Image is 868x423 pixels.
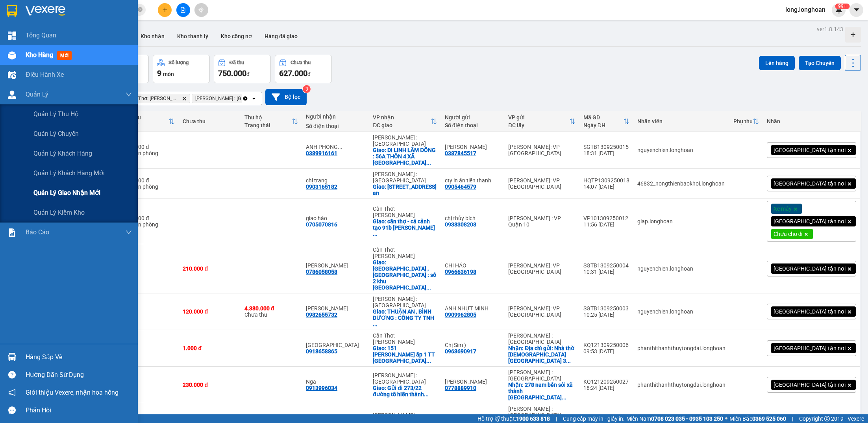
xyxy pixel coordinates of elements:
div: 0389916161 [306,150,337,156]
span: Báo cáo [26,227,49,237]
span: 9 [157,69,161,78]
div: ver 1.8.143 [817,25,843,33]
span: ... [373,321,378,327]
div: Nhãn [767,118,856,124]
div: chị trang [306,177,365,184]
span: close-circle [138,6,143,14]
button: Kho công nợ [215,27,258,46]
div: Mã GD [583,114,623,121]
div: SGTB1309250003 [583,305,629,312]
div: Giao: 151 Nguyễn Đức Mạnh ấp 1 TT Phú Lộc huyện Thạnh Trị tỉnh Sóc Trăng [373,345,437,364]
span: question-circle [8,371,16,378]
button: caret-down [849,3,863,17]
div: ANH MINH [445,144,500,150]
span: món [163,71,174,77]
div: [PERSON_NAME] : [GEOGRAPHIC_DATA] [508,406,575,418]
div: Phước Thành [306,342,365,348]
div: 46832_nongthienbaokhoi.longhoan [637,180,725,187]
div: Giao: cần thợ - cá cảnh tạo 91b nguyễn văn linh - p, an khánh - ninh kiều - cần thơ [373,218,437,237]
div: Trạng thái [244,122,292,128]
div: 0387845517 [445,150,476,156]
span: close-circle [138,7,143,12]
img: icon-new-feature [835,6,842,13]
div: nguyenchien.longhoan [637,147,725,153]
span: down [126,91,132,98]
span: [GEOGRAPHIC_DATA] tận nơi [774,147,846,154]
div: Chưa thu [291,60,311,65]
div: 0982655732 [306,312,337,318]
div: Hướng dẫn sử dụng [26,369,132,381]
div: 0918658865 [306,348,337,354]
span: [GEOGRAPHIC_DATA] tận nơi [774,381,846,388]
div: 09:53 [DATE] [583,348,629,354]
button: Lên hàng [759,56,795,70]
img: warehouse-icon [8,353,16,361]
div: Vương Quang Thi [306,305,365,312]
span: plus [162,7,168,13]
div: Đã thu [229,60,244,65]
th: Toggle SortBy [120,111,179,132]
div: ĐC lấy [508,122,569,128]
sup: 3 [303,85,311,93]
span: [GEOGRAPHIC_DATA] tận nơi [774,180,846,187]
div: Nhật Trường [445,378,500,385]
span: [GEOGRAPHIC_DATA] tận nơi [774,265,846,272]
div: Đã thu [124,114,168,121]
th: Toggle SortBy [579,111,633,132]
div: giao hào [306,215,365,221]
div: 18:24 [DATE] [583,385,629,391]
div: VP gửi [508,114,569,121]
span: caret-down [853,6,860,13]
button: plus [158,3,172,17]
div: Giao: THUẬN AN , BÌNH DƯƠNG : CÔNG TY TNHH SXTMDV JA VIỆT NAM,115A, Đ. Hưng Định 11, P. Thuận An,... [373,308,437,327]
div: 320.000 đ [124,215,175,221]
div: Giao: DI LINH LÂM ĐỒNG : 56A THÔN 4 XÃ TAM BỐ , HUYỆN DI LINH , LÂM ĐỒNG [373,147,437,166]
span: mới [57,51,72,60]
span: Hồ Chí Minh : Kho Quận 12, close by backspace [192,94,257,103]
div: chị thủy bích [445,215,500,221]
div: Phản hồi [26,404,132,416]
div: Chị Sim ) [445,342,500,348]
div: CHỊ HẢO [445,262,500,269]
div: 0938308208 [445,221,476,228]
div: Chưa thu [183,118,236,124]
div: nguyenchien.longhoan [637,308,725,315]
div: giap.longhoan [637,218,725,224]
span: Cần Thơ: Kho Ninh Kiều [128,95,179,102]
span: Quản lý khách hàng mới [33,168,105,178]
div: ĐC giao [373,122,430,128]
strong: 0369 525 060 [752,416,786,422]
div: 0963690917 [445,348,476,354]
button: Kho thanh lý [171,27,215,46]
div: 0705070816 [306,221,337,228]
span: đ [246,71,250,77]
div: 130.000 đ [124,177,175,184]
div: nguyenchien.longhoan [637,265,725,272]
span: đ [307,71,311,77]
span: Quản lý thu hộ [33,109,79,119]
div: Nhận: 278 nam bến sỏi xã thành long huyện Châu Thành tây ninh [508,382,575,401]
div: 0913996034 [306,385,337,391]
div: Giao: 1c ql1, phường 5, tân an, long an [373,184,437,196]
div: 10:31 [DATE] [583,269,629,275]
span: Miền Bắc [729,414,786,423]
span: ... [373,231,378,237]
button: Bộ lọc [265,89,307,105]
span: Hỗ trợ kỹ thuật: [477,414,550,423]
span: copyright [824,416,830,421]
div: 230.000 đ [183,382,236,388]
div: ANH PHONG 0383339604 [306,144,365,150]
span: Cần Thơ: Kho Ninh Kiều, close by backspace [125,94,190,103]
svg: open [251,95,257,102]
sup: 415 [835,4,849,9]
div: phanthithanhthuytongdai.longhoan [637,382,725,388]
span: Quản lý chuyến [33,129,79,139]
span: Điều hành xe [26,70,64,80]
span: Quản lý kiểm kho [33,208,85,217]
button: Đã thu750.000đ [214,55,271,83]
div: Số lượng [168,60,189,65]
div: Cần Thơ: [PERSON_NAME] [373,206,437,218]
th: Toggle SortBy [504,111,579,132]
div: cty in ấn tiến thanh [445,177,500,184]
div: 14:07 [DATE] [583,184,629,190]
